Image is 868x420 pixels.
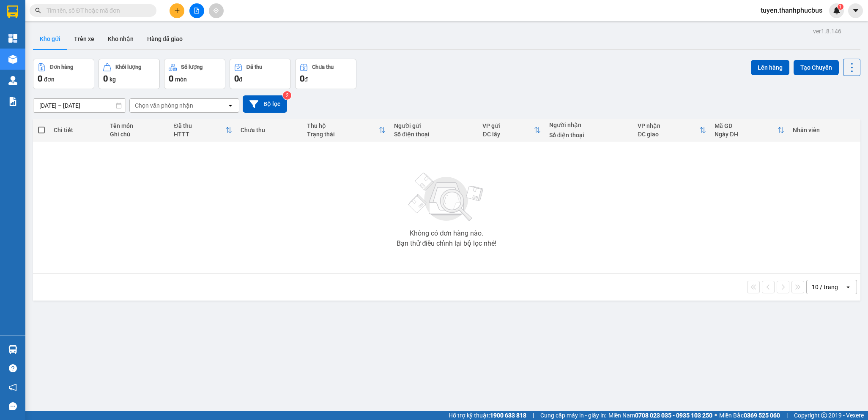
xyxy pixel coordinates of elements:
div: VP nhận [638,122,699,129]
span: tuyen.thanhphucbus [754,5,829,16]
button: file-add [189,3,204,18]
img: dashboard-icon [8,34,17,43]
div: Chi tiết [54,127,101,133]
span: đ [304,76,308,83]
button: Hàng đã giao [140,29,189,49]
div: ĐC lấy [482,131,534,138]
div: Ngày ĐH [715,131,778,138]
span: kg [110,76,116,83]
div: Đã thu [246,64,262,70]
svg: open [227,102,234,109]
span: đ [239,76,242,83]
button: Kho nhận [101,29,140,49]
span: 0 [38,73,42,84]
input: Tìm tên, số ĐT hoặc mã đơn [47,6,146,15]
button: Chưa thu0đ [295,59,356,89]
img: icon-new-feature [833,7,841,14]
button: aim [209,3,224,18]
strong: 0369 525 060 [744,412,780,419]
span: 1 [839,4,842,10]
span: caret-down [852,7,860,14]
sup: 1 [838,4,843,10]
input: Select a date range. [33,99,126,112]
div: Mã GD [715,122,778,129]
div: 10 / trang [812,283,838,291]
div: Chưa thu [312,64,334,70]
button: Tạo Chuyến [794,60,839,75]
span: copyright [821,412,827,418]
span: món [175,76,187,83]
div: Tên món [110,122,165,129]
span: 0 [300,73,304,84]
button: Số lượng0món [164,59,225,89]
div: Số điện thoại [549,132,629,138]
img: warehouse-icon [8,76,17,85]
th: Toggle SortBy [710,119,789,141]
img: warehouse-icon [8,345,17,354]
span: Hỗ trợ kỹ thuật: [449,411,526,420]
button: Kho gửi [33,29,67,49]
div: Đơn hàng [50,64,73,70]
span: question-circle [9,364,17,372]
img: svg+xml;base64,PHN2ZyBjbGFzcz0ibGlzdC1wbHVnX19zdmciIHhtbG5zPSJodHRwOi8vd3d3LnczLm9yZy8yMDAwL3N2Zy... [404,168,489,227]
div: Số điện thoại [394,131,474,138]
th: Toggle SortBy [478,119,545,141]
span: notification [9,383,17,391]
span: ⚪️ [715,414,717,417]
div: ĐC giao [638,131,699,138]
strong: 0708 023 035 - 0935 103 250 [635,412,712,419]
sup: 2 [283,91,291,100]
th: Toggle SortBy [303,119,390,141]
div: HTTT [174,131,225,138]
button: Khối lượng0kg [99,59,160,89]
button: plus [170,3,184,18]
div: Số lượng [181,64,203,70]
span: Cung cấp máy in - giấy in: [540,411,606,420]
span: | [786,411,788,420]
span: 0 [103,73,108,84]
span: plus [174,8,180,14]
button: Bộ lọc [243,95,287,113]
span: 0 [169,73,173,84]
span: Miền Bắc [719,411,780,420]
div: Chưa thu [241,127,298,133]
svg: open [845,284,852,290]
th: Toggle SortBy [633,119,710,141]
div: Người gửi [394,122,474,129]
div: Chọn văn phòng nhận [135,101,193,110]
div: Nhân viên [793,127,856,133]
button: caret-down [848,3,863,18]
div: Trạng thái [307,131,379,138]
strong: 1900 633 818 [490,412,526,419]
div: ver 1.8.146 [813,27,841,36]
img: warehouse-icon [8,55,17,64]
span: message [9,402,17,410]
button: Đơn hàng0đơn [33,59,94,89]
span: 0 [234,73,239,84]
th: Toggle SortBy [170,119,236,141]
button: Đã thu0đ [230,59,291,89]
div: Khối lượng [115,64,141,70]
span: file-add [194,8,200,14]
span: search [35,8,41,14]
span: | [533,411,534,420]
button: Trên xe [67,29,101,49]
span: Miền Nam [608,411,712,420]
div: Đã thu [174,122,225,129]
div: Không có đơn hàng nào. [410,230,483,237]
img: logo-vxr [7,5,18,18]
div: Người nhận [549,122,629,128]
div: Thu hộ [307,122,379,129]
div: VP gửi [482,122,534,129]
div: Bạn thử điều chỉnh lại bộ lọc nhé! [397,240,496,247]
span: đơn [44,76,55,83]
img: solution-icon [8,97,17,106]
button: Lên hàng [751,60,789,75]
div: Ghi chú [110,131,165,138]
span: aim [213,8,219,14]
